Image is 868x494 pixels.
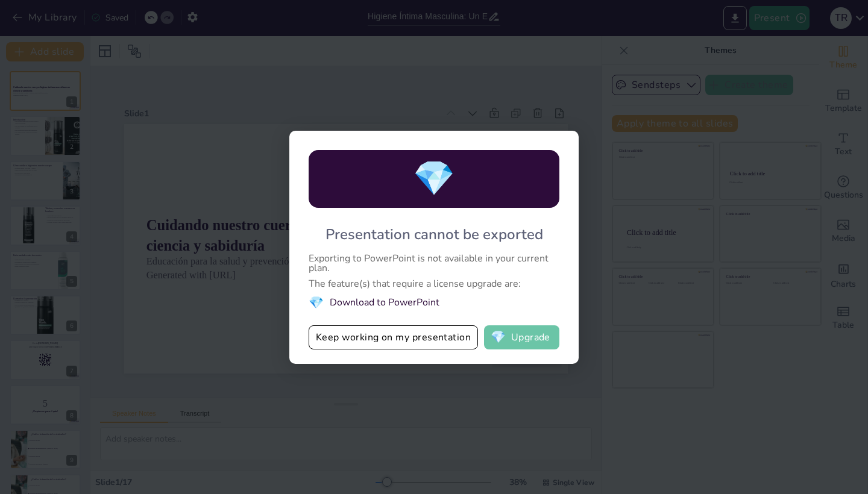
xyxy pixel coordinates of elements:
button: diamondUpgrade [484,325,559,349]
div: Exporting to PowerPoint is not available in your current plan. [309,254,559,273]
span: diamond [413,155,455,202]
div: The feature(s) that require a license upgrade are: [309,279,559,289]
span: diamond [491,331,506,343]
button: Keep working on my presentation [309,325,478,349]
span: diamond [309,295,324,311]
div: Presentation cannot be exported [325,225,543,244]
li: Download to PowerPoint [309,295,559,311]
